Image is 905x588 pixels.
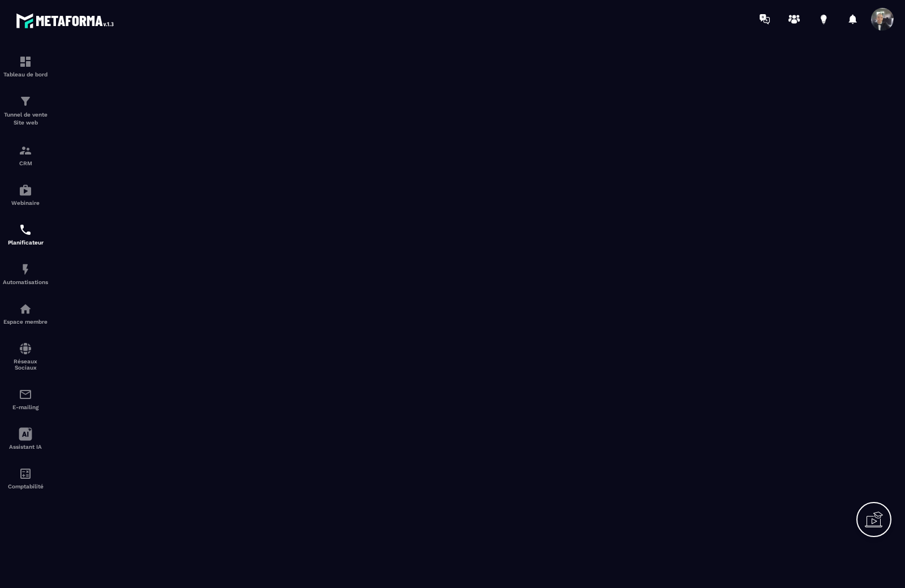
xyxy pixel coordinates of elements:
[3,160,48,166] p: CRM
[19,467,32,480] img: accountant
[3,419,48,458] a: Assistant IA
[3,358,48,371] p: Réseaux Sociaux
[3,175,48,214] a: automationsautomationsWebinaire
[3,379,48,419] a: emailemailE-mailing
[3,214,48,254] a: schedulerschedulerPlanificateur
[19,388,32,401] img: email
[19,223,32,237] img: scheduler
[19,263,32,276] img: automations
[19,302,32,316] img: automations
[3,200,48,206] p: Webinaire
[3,483,48,490] p: Comptabilité
[3,333,48,379] a: social-networksocial-networkRéseaux Sociaux
[3,458,48,498] a: accountantaccountantComptabilité
[19,144,32,157] img: formation
[19,55,32,68] img: formation
[3,111,48,127] p: Tunnel de vente Site web
[19,95,32,108] img: formation
[19,183,32,197] img: automations
[3,254,48,294] a: automationsautomationsAutomatisations
[3,46,48,86] a: formationformationTableau de bord
[3,319,48,325] p: Espace membre
[3,71,48,78] p: Tableau de bord
[16,10,118,31] img: logo
[3,294,48,333] a: automationsautomationsEspace membre
[3,239,48,246] p: Planificateur
[19,342,32,355] img: social-network
[3,404,48,410] p: E-mailing
[3,86,48,135] a: formationformationTunnel de vente Site web
[3,444,48,450] p: Assistant IA
[3,135,48,175] a: formationformationCRM
[3,279,48,285] p: Automatisations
